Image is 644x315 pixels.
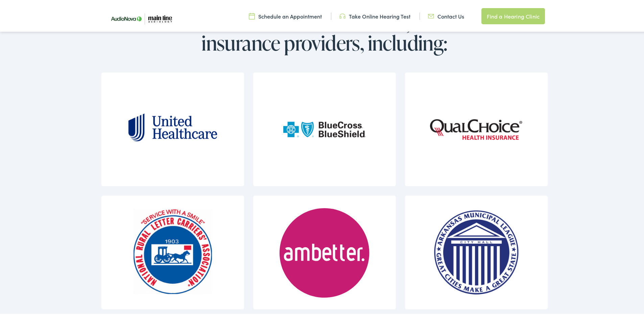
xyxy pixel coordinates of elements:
[278,71,371,185] img: BlueCross BlueShield logo
[278,194,371,308] img: The official logo for Ambetter.
[249,11,255,19] img: utility icon
[430,194,523,308] img: Arkansas Municipal League
[339,11,345,19] img: utility icon
[126,71,219,185] img: united healthcare logo
[339,11,410,19] a: Take Online Hearing Test
[428,11,464,19] a: Contact Us
[126,194,219,308] img: The official logo for the National Rural Letter Carriers' Association.
[95,8,554,53] h2: We work with most major insurance providers, including:
[430,71,523,185] img: The official logo for QualChoice Health Insurance.
[249,11,322,19] a: Schedule an Appointment
[428,11,434,19] img: utility icon
[481,7,545,23] a: Find a Hearing Clinic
